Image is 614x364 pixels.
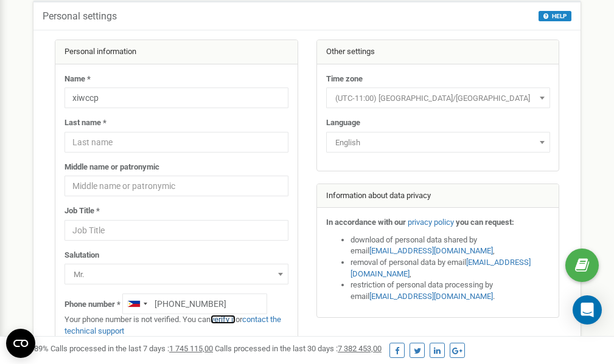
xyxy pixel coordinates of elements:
[351,280,550,302] li: restriction of personal data processing by email .
[317,184,559,208] div: Information about data privacy
[330,134,546,151] span: English
[65,250,99,261] label: Salutation
[215,344,382,353] span: Calls processed in the last 30 days :
[55,40,298,64] div: Personal information
[408,218,454,227] a: privacy policy
[211,315,235,324] a: verify it
[65,74,91,85] label: Name *
[65,132,288,153] input: Last name
[169,344,213,353] u: 1 745 115,00
[51,344,213,353] span: Calls processed in the last 7 days :
[326,88,550,108] span: (UTC-11:00) Pacific/Midway
[317,40,559,64] div: Other settings
[65,299,120,311] label: Phone number *
[65,176,288,196] input: Middle name or patronymic
[122,294,267,314] input: +1-800-555-55-55
[43,11,117,22] h5: Personal settings
[326,218,406,227] strong: In accordance with our
[338,344,382,353] u: 7 382 453,00
[65,88,288,108] input: Name
[456,218,514,227] strong: you can request:
[65,314,288,337] p: Your phone number is not verified. You can or
[351,235,550,257] li: download of personal data shared by email ,
[65,162,159,173] label: Middle name or patronymic
[326,132,550,153] span: English
[65,205,100,217] label: Job Title *
[65,220,288,241] input: Job Title
[369,246,493,255] a: [EMAIL_ADDRESS][DOMAIN_NAME]
[65,117,106,129] label: Last name *
[6,329,35,358] button: Open CMP widget
[573,295,602,325] div: Open Intercom Messenger
[69,266,284,283] span: Mr.
[369,292,493,301] a: [EMAIL_ADDRESS][DOMAIN_NAME]
[351,257,550,280] li: removal of personal data by email ,
[326,117,360,129] label: Language
[65,264,288,284] span: Mr.
[123,294,151,314] div: Telephone country code
[326,74,363,85] label: Time zone
[330,90,546,107] span: (UTC-11:00) Pacific/Midway
[539,11,571,21] button: HELP
[65,315,281,335] a: contact the technical support
[351,258,531,278] a: [EMAIL_ADDRESS][DOMAIN_NAME]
